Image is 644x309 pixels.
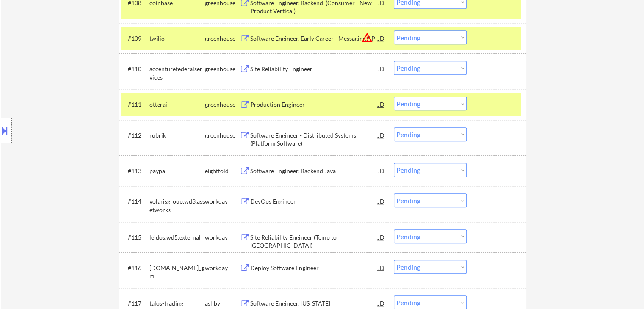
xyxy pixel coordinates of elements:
[128,233,143,242] div: #115
[377,260,386,275] div: JD
[149,299,205,308] div: talos-trading
[149,264,205,280] div: [DOMAIN_NAME]_gm
[128,264,143,272] div: #116
[205,65,240,73] div: greenhouse
[250,34,378,43] div: Software Engineer, Early Career - Messaging API
[205,197,240,206] div: workday
[205,167,240,175] div: eightfold
[128,34,143,43] div: #109
[250,264,378,272] div: Deploy Software Engineer
[377,30,386,46] div: JD
[205,34,240,43] div: greenhouse
[205,233,240,242] div: workday
[205,100,240,109] div: greenhouse
[377,229,386,245] div: JD
[377,61,386,76] div: JD
[149,65,205,81] div: accenturefederalservices
[128,299,143,308] div: #117
[377,193,386,209] div: JD
[377,163,386,178] div: JD
[205,131,240,140] div: greenhouse
[250,197,378,206] div: DevOps Engineer
[149,100,205,109] div: otterai
[149,197,205,214] div: volarisgroup.wd3.assetworks
[149,131,205,140] div: rubrik
[250,299,378,308] div: Software Engineer, [US_STATE]
[250,233,378,250] div: Site Reliability Engineer (Temp to [GEOGRAPHIC_DATA])
[149,167,205,175] div: paypal
[149,233,205,242] div: leidos.wd5.external
[377,97,386,112] div: JD
[250,131,378,148] div: Software Engineer - Distributed Systems (Platform Software)
[361,32,373,44] button: warning_amber
[250,167,378,175] div: Software Engineer, Backend Java
[149,34,205,43] div: twilio
[377,127,386,143] div: JD
[205,264,240,272] div: workday
[250,65,378,73] div: Site Reliability Engineer
[250,100,378,109] div: Production Engineer
[205,299,240,308] div: ashby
